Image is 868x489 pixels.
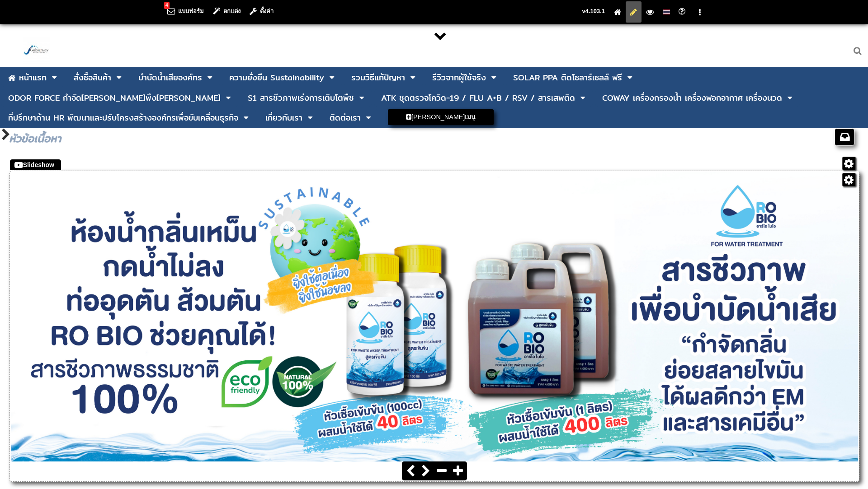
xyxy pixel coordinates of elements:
[432,69,486,86] a: รีวิวจากผู้ใช้จริง
[624,70,635,85] span: คลิกเพื่อแสดงเมนูระดับ 2
[577,91,588,105] span: คลิกเพื่อแสดงเมนูระดับ 2
[8,109,238,126] a: ที่ปรึกษาด้าน HR พัฒนาและปรับโครงสร้างองค์กรเพื่อขับเคลื่อนธุรกิจ
[223,91,234,105] span: คลิกเพื่อแสดงเมนูระดับ 2
[74,69,111,86] a: สั่งซื้อสินค้า
[488,70,499,85] span: คลิกเพื่อแสดงเมนูระดับ 2
[374,89,593,107] li: ลากเพื่อย้ายตำแหน่ง
[113,70,124,85] span: คลิกเพื่อแสดงเมนูระดับ 2
[222,69,342,86] li: ลากเพื่อย้ายตำแหน่ง
[381,89,575,107] a: ATK ชุดตรวจโควิด-19 / FLU A+B / RSV / สารเสพติด
[138,69,202,86] a: บําบัดน้ำเสียองค์กร
[138,74,202,82] div: บําบัดน้ำเสียองค์กร
[506,69,640,86] li: ลากเพื่อย้ายตำแหน่ง
[425,69,504,86] li: ลากเพื่อย้ายตำแหน่ง
[326,70,337,85] span: คลิกเพื่อแสดงเมนูระดับ 2
[241,111,251,125] span: คลิกเพื่อแสดงเมนูระดับ 2
[8,69,47,87] a: หน้าแรก
[434,29,447,42] div: ซ่อนพื้นที่ส่วนหัว
[626,1,642,23] li: มุมมองแก้ไข
[49,70,60,85] span: คลิกเพื่อแสดงเมนูระดับ 2
[229,74,324,82] div: ความยั่งยืน Sustainability
[259,109,320,126] li: ลากเพื่อย้ายตำแหน่ง
[8,94,221,102] div: ODOR FORCE กำจัด[PERSON_NAME]พึง[PERSON_NAME]
[351,69,405,86] a: รวมวิธีแก้ปัญหา
[10,159,61,170] div: ลากเพื่อย้ายตำแหน่ง
[595,89,800,107] li: ลากเพื่อย้ายตำแหน่ง
[67,69,129,86] li: ลากเพื่อย้ายตำแหน่ง
[784,91,795,105] span: คลิกเพื่อแสดงเมนูระดับ 2
[356,91,367,105] span: คลิกเพื่อแสดงเมนูระดับ 2
[513,74,622,82] div: SOLAR PPA ติดโซลาร์เซลล์ ฟรี
[381,109,500,125] li: ลากเพื่อย้ายตำแหน่ง
[614,9,621,15] a: ไปยังหน้าแรก
[164,2,170,9] div: 4
[167,8,204,14] a: แบบฟอร์ม
[8,114,238,122] div: ที่ปรึกษาด้าน HR พัฒนาและปรับโครงสร้างองค์กรเพื่อขับเคลื่อนธุรกิจ
[248,89,354,107] a: S1 สารชีวภาพเร่งการเติบโตพืช
[351,74,405,82] div: รวมวิธีแก้ปัญหา
[381,94,575,102] div: ATK ชุดตรวจโควิด-19 / FLU A+B / RSV / สารเสพติด
[344,69,423,86] li: ลากเพื่อย้ายตำแหน่ง
[213,8,241,14] a: ตกแต่ง
[8,89,221,107] a: ODOR FORCE กำจัด[PERSON_NAME]พึง[PERSON_NAME]
[363,111,374,125] span: คลิกเพื่อแสดงเมนูระดับ 2
[602,89,782,107] a: COWAY เครื่องกรองน้ำ เครื่องฟอกอากาศ เครื่องนวด
[1,109,256,126] li: ลากเพื่อย้ายตำแหน่ง
[132,69,220,86] li: ลากเพื่อย้ายตำแหน่ง
[204,70,215,85] span: คลิกเพื่อแสดงเมนูระดับ 2
[1,69,64,87] li: ลากเพื่อย้ายตำแหน่ง
[250,8,274,14] a: ตั้งค่า
[330,109,361,126] a: ติดต่อเรา
[229,69,324,86] a: ความยั่งยืน Sustainability
[407,70,418,85] span: คลิกเพื่อแสดงเมนูระดับ 2
[19,71,47,84] div: หน้าแรก
[1,89,238,107] li: ลากเพื่อย้ายตำแหน่ง
[305,111,316,125] span: คลิกเพื่อแสดงเมนูระดับ 2
[248,94,354,102] div: S1 สารชีวภาพเร่งการเติบโตพืช
[323,109,378,126] li: ลากเพื่อย้ายตำแหน่ง
[602,94,782,102] div: COWAY เครื่องกรองน้ำ เครื่องฟอกอากาศ เครื่องนวด
[74,74,111,82] div: สั่งซื้อสินค้า
[265,114,302,122] div: เกี่ยวกับเรา
[23,37,50,64] img: large-1644130236041.jpg
[432,74,486,82] div: รีวิวจากผู้ใช้จริง
[330,114,361,122] div: ติดต่อเรา
[388,109,494,125] a: [PERSON_NAME]เมนู
[1,128,9,144] div: แสดงพื้นที่ด้านข้าง
[241,89,372,107] li: ลากเพื่อย้ายตำแหน่ง
[642,1,658,23] li: มุมมองผู้ชม
[513,69,622,86] a: SOLAR PPA ติดโซลาร์เซลล์ ฟรี
[835,129,854,145] div: คลังเนื้อหา (ไม่แสดงในเมนู)
[265,109,302,126] a: เกี่ยวกับเรา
